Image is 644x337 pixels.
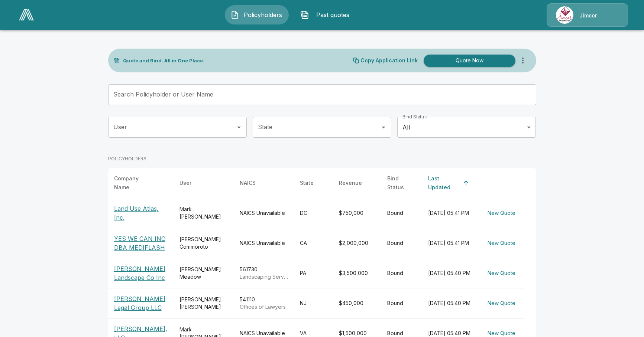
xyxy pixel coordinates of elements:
button: New Quote [485,206,518,220]
a: Quote Now [421,55,515,67]
td: [DATE] 05:40 PM [422,258,479,288]
td: CA [294,228,333,258]
div: Last Updated [428,174,459,192]
img: Past quotes Icon [300,10,309,19]
button: Past quotes IconPast quotes [295,5,359,24]
td: $450,000 [333,288,381,318]
button: New Quote [485,236,518,250]
td: $2,000,000 [333,228,381,258]
div: Mark [PERSON_NAME] [179,206,228,220]
p: YES WE CAN INC DBA MEDIFLASH [114,234,168,252]
div: All [397,117,536,138]
p: [PERSON_NAME] Landscape Co Inc [114,264,168,282]
button: Open [234,122,244,132]
td: Bound [381,228,422,258]
div: [PERSON_NAME] Meadow [179,266,228,281]
td: NJ [294,288,333,318]
div: 541110 [240,296,288,311]
div: [PERSON_NAME] Commoroto [179,236,228,251]
td: [DATE] 05:41 PM [422,198,479,228]
img: AA Logo [19,9,34,20]
td: NAICS Unavailable [234,198,294,228]
button: Quote Now [424,55,515,67]
td: $750,000 [333,198,381,228]
div: 561730 [240,266,288,281]
p: Landscaping Services [240,273,288,281]
p: Quote and Bind. All in One Place. [123,58,204,63]
div: State [300,179,314,187]
button: New Quote [485,297,518,310]
div: NAICS [240,179,256,187]
div: Revenue [339,179,362,187]
div: Company Name [114,174,154,192]
td: $3,500,000 [333,258,381,288]
td: Bound [381,288,422,318]
img: Policyholders Icon [230,10,239,19]
span: Past quotes [312,10,353,19]
button: Open [378,122,389,132]
span: Policyholders [242,10,283,19]
div: User [179,179,191,187]
div: [PERSON_NAME] [PERSON_NAME] [179,296,228,311]
button: more [515,53,530,68]
td: DC [294,198,333,228]
td: Bound [381,258,422,288]
th: Bind Status [381,168,422,198]
td: NAICS Unavailable [234,228,294,258]
p: Offices of Lawyers [240,303,288,311]
p: [PERSON_NAME] Legal Group LLC [114,294,168,312]
p: Copy Application Link [360,58,418,63]
p: Land Use Atlas, Inc. [114,204,168,222]
label: Bind Status [402,114,427,120]
td: Bound [381,198,422,228]
td: [DATE] 05:40 PM [422,288,479,318]
button: Policyholders IconPolicyholders [225,5,289,24]
p: POLICYHOLDERS [108,156,146,162]
button: New Quote [485,266,518,280]
td: [DATE] 05:41 PM [422,228,479,258]
td: PA [294,258,333,288]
